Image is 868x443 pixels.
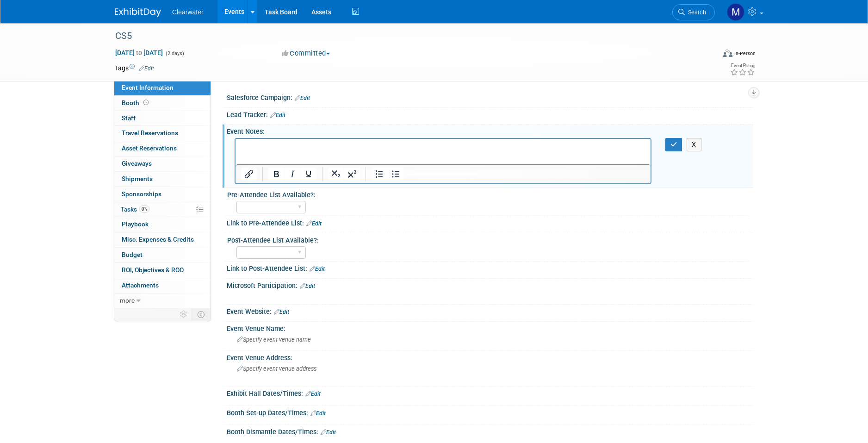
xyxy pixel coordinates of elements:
[227,216,753,228] div: Link to Pre-Attendee List:
[388,168,403,181] button: Bullet list
[114,217,211,232] a: Playbook
[730,63,755,68] div: Event Rating
[114,172,211,187] a: Shipments
[305,391,321,397] a: Edit
[301,168,316,181] button: Underline
[172,8,204,16] span: Clearwater
[344,168,360,181] button: Superscript
[139,65,154,72] a: Edit
[114,202,211,217] a: Tasks0%
[241,168,257,181] button: Insert/edit link
[227,188,749,200] div: Pre-Attendee List Available?:
[227,425,753,437] div: Booth Dismantle Dates/Times:
[227,108,753,120] div: Lead Tracker:
[285,168,300,181] button: Italic
[268,168,284,181] button: Bold
[672,4,715,20] a: Search
[120,297,135,304] span: more
[122,84,174,91] span: Event Information
[227,91,753,103] div: Salesforce Campaign:
[227,262,753,274] div: Link to Post-Attendee List:
[227,305,753,317] div: Event Website:
[121,206,149,213] span: Tasks
[734,50,756,57] div: In-Person
[723,50,732,57] img: Format-Inperson.png
[114,96,211,111] a: Booth
[122,266,184,274] span: ROI, Objectives & ROO
[306,220,322,227] a: Edit
[114,141,211,156] a: Asset Reservations
[321,429,336,436] a: Edit
[328,168,344,181] button: Subscript
[122,251,143,258] span: Budget
[165,50,184,56] span: (2 days)
[114,111,211,126] a: Staff
[237,336,311,343] span: Specify event venue name
[114,263,211,278] a: ROI, Objectives & ROO
[660,48,756,62] div: Event Format
[114,81,211,95] a: Event Information
[237,365,316,372] span: Specify event venue address
[114,126,211,141] a: Travel Reservations
[295,95,310,101] a: Edit
[279,49,334,58] button: Committed
[114,156,211,171] a: Giveaways
[115,49,163,57] span: [DATE] [DATE]
[115,63,154,73] td: Tags
[115,8,161,17] img: ExhibitDay
[114,187,211,202] a: Sponsorships
[236,139,651,164] iframe: Rich Text Area
[270,112,285,119] a: Edit
[227,279,753,291] div: Microsoft Participation:
[142,99,150,106] span: Booth not reserved yet
[122,236,194,243] span: Misc. Expenses & Credits
[122,129,178,137] span: Travel Reservations
[135,49,143,56] span: to
[112,28,701,44] div: CS5
[122,281,159,289] span: Attachments
[176,308,192,320] td: Personalize Event Tab Strip
[727,3,744,21] img: Monica Pastor
[300,283,315,289] a: Edit
[227,387,753,399] div: Exhibit Hall Dates/Times:
[114,248,211,262] a: Budget
[687,138,701,151] button: X
[372,168,387,181] button: Numbered list
[122,114,136,122] span: Staff
[139,206,149,212] span: 0%
[310,266,325,272] a: Edit
[122,220,149,228] span: Playbook
[227,233,749,245] div: Post-Attendee List Available?:
[192,308,211,320] td: Toggle Event Tabs
[114,293,211,308] a: more
[122,160,152,167] span: Giveaways
[227,125,753,136] div: Event Notes:
[310,410,326,417] a: Edit
[122,175,153,182] span: Shipments
[114,278,211,293] a: Attachments
[227,351,753,362] div: Event Venue Address:
[274,309,289,315] a: Edit
[227,406,753,418] div: Booth Set-up Dates/Times:
[685,9,706,16] span: Search
[122,144,177,152] span: Asset Reservations
[122,190,161,198] span: Sponsorships
[122,99,150,106] span: Booth
[227,322,753,333] div: Event Venue Name:
[114,232,211,247] a: Misc. Expenses & Credits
